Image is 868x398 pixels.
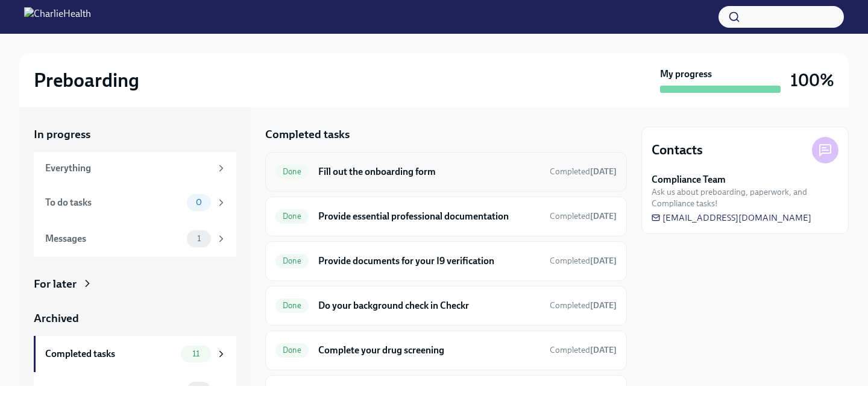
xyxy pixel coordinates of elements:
a: In progress [34,127,236,142]
a: For later [34,276,236,292]
h6: Provide documents for your I9 verification [318,254,540,268]
h3: 100% [790,69,834,91]
a: To do tasks0 [34,185,236,221]
strong: [DATE] [590,211,617,221]
strong: [DATE] [590,166,617,177]
a: [EMAIL_ADDRESS][DOMAIN_NAME] [652,212,811,224]
span: Completed [550,300,617,311]
div: Completed tasks [45,347,176,361]
strong: My progress [660,68,712,81]
a: DoneProvide essential professional documentationCompleted[DATE] [275,207,617,226]
h6: Provide essential professional documentation [318,210,540,223]
span: 0 [189,198,209,207]
a: DoneComplete your drug screeningCompleted[DATE] [275,341,617,360]
span: Done [275,256,309,265]
span: Completed [550,345,617,355]
span: 1 [190,234,208,243]
a: Archived [34,311,236,326]
div: Everything [45,162,211,175]
a: DoneProvide documents for your I9 verificationCompleted[DATE] [275,251,617,271]
img: CharlieHealth [24,7,91,27]
span: Completed [550,166,617,177]
span: Ask us about preboarding, paperwork, and Compliance tasks! [652,186,838,209]
span: August 18th, 2025 21:26 [550,166,617,177]
h2: Preboarding [34,68,139,92]
span: August 18th, 2025 21:28 [550,255,617,267]
span: Done [275,346,309,355]
h4: Contacts [652,141,703,159]
a: Messages1 [34,221,236,257]
span: Completed [550,211,617,221]
a: DoneDo your background check in CheckrCompleted[DATE] [275,296,617,315]
a: Everything [34,152,236,185]
strong: [DATE] [590,345,617,355]
div: For later [34,276,77,292]
span: Completed [550,256,617,266]
span: Done [275,167,309,176]
div: To do tasks [45,196,182,209]
span: August 27th, 2025 16:04 [550,344,617,356]
div: Messages [45,232,182,245]
a: Completed tasks11 [34,336,236,372]
span: Done [275,301,309,310]
h6: Complete your drug screening [318,344,540,357]
h6: Do your background check in Checkr [318,299,540,312]
span: 0 [189,385,209,394]
h6: Fill out the onboarding form [318,165,540,178]
strong: [DATE] [590,256,617,266]
a: DoneFill out the onboarding formCompleted[DATE] [275,162,617,182]
h5: Completed tasks [265,127,350,142]
strong: Compliance Team [652,173,726,186]
span: 11 [185,349,207,358]
span: September 5th, 2025 19:11 [550,210,617,222]
strong: [DATE] [590,300,617,311]
span: Done [275,212,309,221]
div: Messages [45,384,182,397]
span: August 18th, 2025 21:29 [550,300,617,311]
